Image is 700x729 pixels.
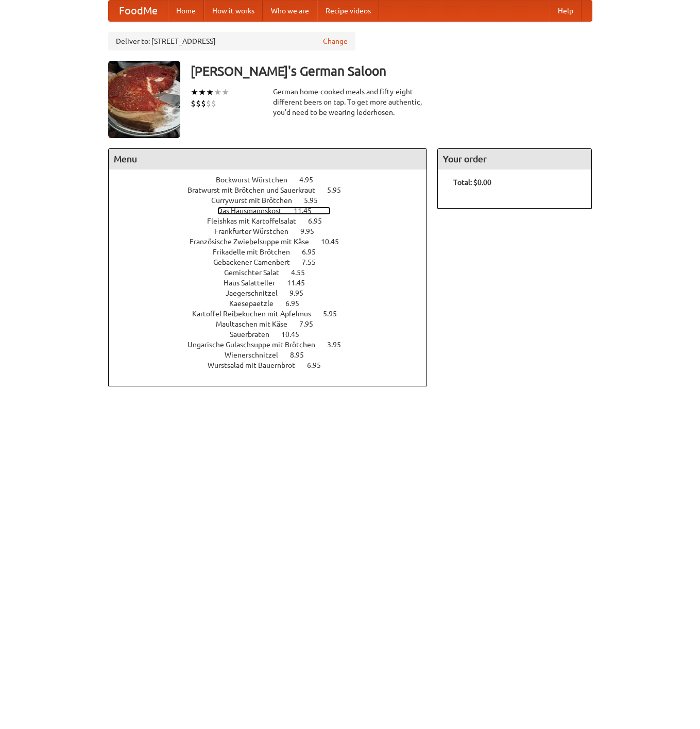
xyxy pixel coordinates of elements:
li: $ [191,98,196,109]
span: Das Hausmannskost [217,207,292,215]
a: Bockwurst Würstchen 4.95 [216,176,332,184]
span: Ungarische Gulaschsuppe mit Brötchen [187,341,326,349]
span: Bockwurst Würstchen [216,176,298,184]
h4: Menu [109,149,427,169]
a: Ungarische Gulaschsuppe mit Brötchen 3.95 [187,341,360,349]
span: Jaegerschnitzel [226,289,288,297]
a: Currywurst mit Brötchen 5.95 [211,196,337,205]
span: Fleishkas mit Kartoffelsalat [207,217,306,225]
li: ★ [206,87,214,98]
span: 5.95 [327,186,351,194]
a: Maultaschen mit Käse 7.95 [216,320,332,328]
a: Haus Salatteller 11.45 [224,279,324,287]
span: 5.95 [323,310,347,318]
span: Kartoffel Reibekuchen mit Apfelmus [192,310,321,318]
span: Frankfurter Würstchen [214,227,299,235]
span: 10.45 [281,330,310,338]
a: Kaesepaetzle 6.95 [229,299,318,308]
span: 3.95 [327,341,351,349]
span: Frikadelle mit Brötchen [213,248,300,256]
a: Frankfurter Würstchen 9.95 [214,227,333,235]
h4: Your order [438,149,591,169]
a: FoodMe [109,1,168,21]
a: Wienerschnitzel 8.95 [225,351,323,359]
a: Fleishkas mit Kartoffelsalat 6.95 [207,217,341,225]
a: How it works [204,1,263,21]
a: Jaegerschnitzel 9.95 [226,289,322,297]
a: Gemischter Salat 4.55 [224,268,324,277]
a: Frikadelle mit Brötchen 6.95 [213,248,335,256]
span: Französische Zwiebelsuppe mit Käse [190,238,319,246]
span: 5.95 [304,196,328,205]
div: German home-cooked meals and fifty-eight different beers on tap. To get more authentic, you'd nee... [273,87,428,117]
span: 9.95 [289,289,314,297]
span: 6.95 [285,299,310,308]
span: 9.95 [300,227,325,235]
li: ★ [198,87,206,98]
span: Sauerbraten [230,330,280,338]
a: Französische Zwiebelsuppe mit Käse 10.45 [190,238,358,246]
li: $ [201,98,206,109]
li: ★ [214,87,221,98]
a: Wurstsalad mit Bauernbrot 6.95 [208,361,340,369]
span: 11.45 [294,207,322,215]
img: angular.jpg [108,61,180,138]
span: 8.95 [290,351,314,359]
li: $ [211,98,216,109]
li: ★ [221,87,229,98]
span: 6.95 [308,217,332,225]
span: Currywurst mit Brötchen [211,196,302,205]
a: Help [550,1,582,21]
span: Kaesepaetzle [229,299,284,308]
a: Recipe videos [317,1,379,21]
a: Home [168,1,204,21]
span: Gemischter Salat [224,268,289,277]
span: Maultaschen mit Käse [216,320,298,328]
span: 4.55 [291,268,315,277]
span: Gebackener Camenbert [213,258,300,266]
h3: [PERSON_NAME]'s German Saloon [191,61,592,81]
span: 4.95 [299,176,323,184]
li: ★ [191,87,198,98]
a: Bratwurst mit Brötchen und Sauerkraut 5.95 [187,186,360,194]
a: Change [323,36,348,46]
span: 7.55 [302,258,326,266]
div: Deliver to: [STREET_ADDRESS] [108,32,355,50]
a: Who we are [263,1,317,21]
span: Wurstsalad mit Bauernbrot [208,361,305,369]
span: Haus Salatteller [224,279,285,287]
li: $ [196,98,201,109]
a: Kartoffel Reibekuchen mit Apfelmus 5.95 [192,310,356,318]
b: Total: $0.00 [453,178,491,187]
a: Gebackener Camenbert 7.55 [213,258,335,266]
span: 11.45 [287,279,315,287]
span: Bratwurst mit Brötchen und Sauerkraut [187,186,326,194]
a: Sauerbraten 10.45 [230,330,318,338]
span: 6.95 [307,361,331,369]
span: 6.95 [302,248,326,256]
span: 10.45 [321,238,349,246]
li: $ [206,98,211,109]
span: Wienerschnitzel [225,351,288,359]
span: 7.95 [299,320,323,328]
a: Das Hausmannskost 11.45 [217,207,331,215]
